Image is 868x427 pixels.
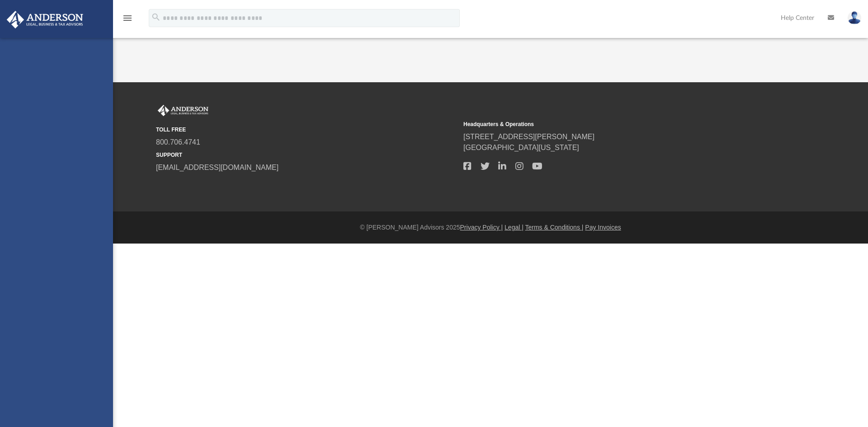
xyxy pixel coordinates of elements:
a: [STREET_ADDRESS][PERSON_NAME] [463,133,594,141]
i: search [151,12,161,22]
a: Terms & Conditions | [525,224,584,231]
div: © [PERSON_NAME] Advisors 2025 [113,223,868,232]
a: 800.706.4741 [156,138,200,146]
img: Anderson Advisors Platinum Portal [4,11,86,28]
img: User Pic [848,11,861,24]
small: TOLL FREE [156,126,457,134]
a: [GEOGRAPHIC_DATA][US_STATE] [463,144,579,151]
i: menu [122,13,133,23]
a: menu [122,17,133,23]
img: Anderson Advisors Platinum Portal [156,105,210,117]
a: Legal | [505,224,524,231]
small: SUPPORT [156,151,457,159]
a: [EMAIL_ADDRESS][DOMAIN_NAME] [156,164,278,171]
a: Privacy Policy | [460,224,503,231]
small: Headquarters & Operations [463,120,764,128]
a: Pay Invoices [585,224,621,231]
